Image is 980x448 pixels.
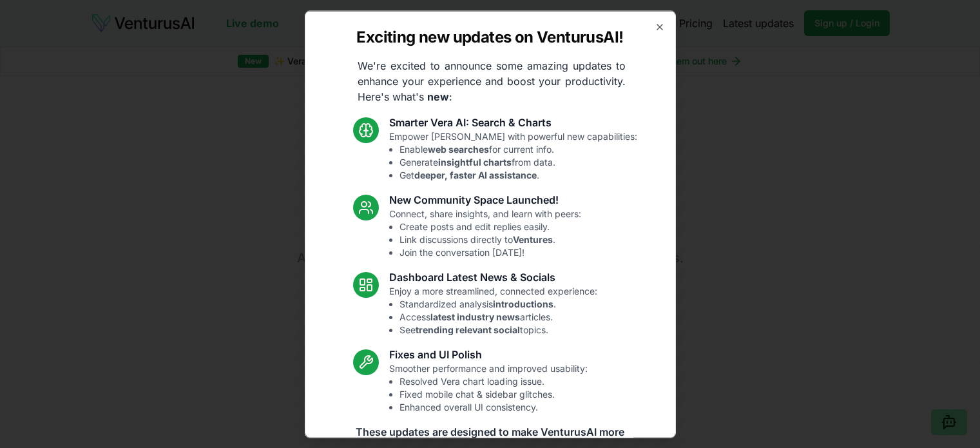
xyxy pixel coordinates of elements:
li: Resolved Vera chart loading issue. [399,375,588,387]
li: Join the conversation [DATE]! [399,246,581,258]
li: Access articles. [399,310,597,323]
li: Link discussions directly to . [399,233,581,246]
li: Standardized analysis . [399,297,597,310]
li: Get . [399,168,637,181]
strong: deeper, faster AI assistance [414,169,537,180]
p: Enjoy a more streamlined, connected experience: [389,284,597,336]
strong: web searches [428,143,489,154]
strong: trending relevant social [416,324,520,335]
p: Connect, share insights, and learn with peers: [389,207,581,258]
li: Generate from data. [399,155,637,168]
li: Enable for current info. [399,142,637,155]
p: We're excited to announce some amazing updates to enhance your experience and boost your producti... [347,57,636,104]
li: Create posts and edit replies easily. [399,220,581,233]
h2: Exciting new updates on VenturusAI! [356,26,623,47]
h3: Fixes and UI Polish [389,346,588,362]
h3: New Community Space Launched! [389,191,581,207]
li: See topics. [399,323,597,336]
p: Empower [PERSON_NAME] with powerful new capabilities: [389,130,637,181]
li: Enhanced overall UI consistency. [399,400,588,413]
strong: new [427,90,449,102]
h3: Dashboard Latest News & Socials [389,269,597,284]
p: Smoother performance and improved usability: [389,362,588,413]
h3: Smarter Vera AI: Search & Charts [389,114,637,130]
strong: introductions [493,298,553,309]
li: Fixed mobile chat & sidebar glitches. [399,387,588,400]
strong: insightful charts [438,156,512,167]
strong: latest industry news [430,311,520,322]
strong: Ventures [513,233,553,244]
